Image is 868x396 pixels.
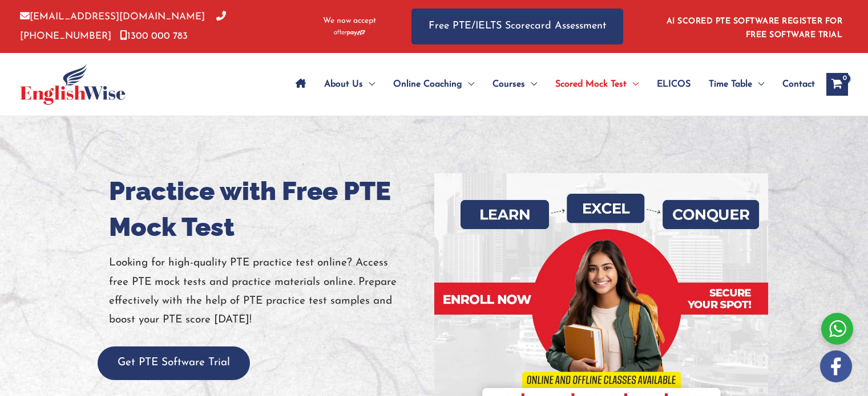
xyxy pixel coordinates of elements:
[324,64,363,104] span: About Us
[660,8,848,45] aside: Header Widget 1
[98,346,250,380] button: Get PTE Software Trial
[98,357,250,368] a: Get PTE Software Trial
[109,173,426,245] h1: Practice with Free PTE Mock Test
[773,64,815,104] a: Contact
[20,12,205,22] a: [EMAIL_ADDRESS][DOMAIN_NAME]
[752,64,764,104] span: Menu Toggle
[667,17,843,39] a: AI SCORED PTE SOFTWARE REGISTER FOR FREE SOFTWARE TRIAL
[648,64,700,104] a: ELICOS
[483,64,546,104] a: CoursesMenu Toggle
[315,64,384,104] a: About UsMenu Toggle
[657,64,691,104] span: ELICOS
[109,254,426,329] p: Looking for high-quality PTE practice test online? Access free PTE mock tests and practice materi...
[492,64,525,104] span: Courses
[393,64,462,104] span: Online Coaching
[546,64,648,104] a: Scored Mock TestMenu Toggle
[627,64,639,104] span: Menu Toggle
[700,64,773,104] a: Time TableMenu Toggle
[411,9,623,44] a: Free PTE/IELTS Scorecard Assessment
[120,31,188,41] a: 1300 000 783
[709,64,752,104] span: Time Table
[555,64,627,104] span: Scored Mock Test
[384,64,483,104] a: Online CoachingMenu Toggle
[363,64,375,104] span: Menu Toggle
[286,64,815,104] nav: Site Navigation: Main Menu
[782,64,815,104] span: Contact
[820,350,852,382] img: white-facebook.png
[462,64,474,104] span: Menu Toggle
[20,64,126,105] img: cropped-ew-logo
[334,30,365,36] img: Afterpay-Logo
[826,73,848,96] a: View Shopping Cart, empty
[20,12,226,40] a: [PHONE_NUMBER]
[525,64,537,104] span: Menu Toggle
[323,15,376,27] span: We now accept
